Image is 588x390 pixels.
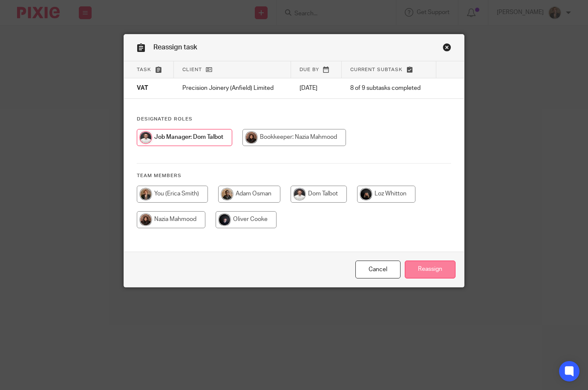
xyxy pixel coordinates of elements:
[153,44,197,51] span: Reassign task
[342,78,436,99] td: 8 of 9 subtasks completed
[137,116,451,123] h4: Designated Roles
[405,261,455,279] input: Reassign
[300,84,333,92] p: [DATE]
[443,43,451,54] a: Close this dialog window
[137,86,148,92] span: VAT
[355,261,401,279] a: Close this dialog window
[182,84,282,92] p: Precision Joinery (Anfield) Limited
[300,67,319,72] span: Due by
[137,67,151,72] span: Task
[137,172,451,179] h4: Team members
[182,67,202,72] span: Client
[350,67,403,72] span: Current subtask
